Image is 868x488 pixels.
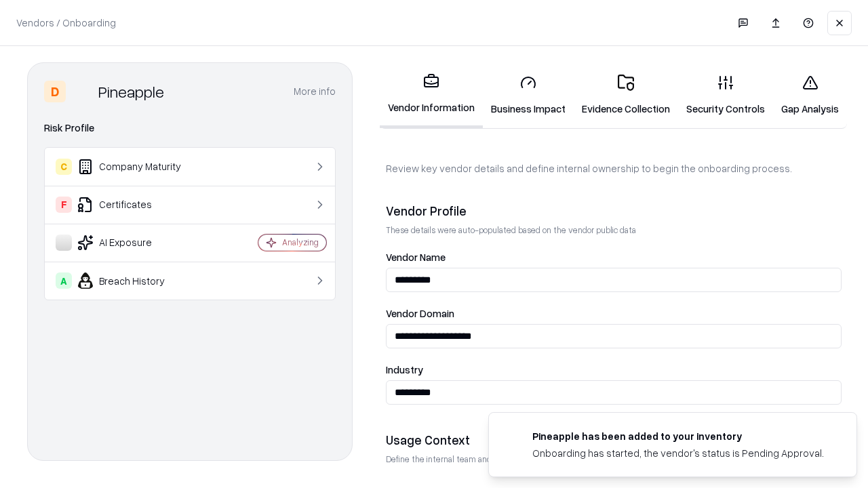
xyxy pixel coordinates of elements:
[386,252,842,262] label: Vendor Name
[773,64,847,127] a: Gap Analysis
[56,235,218,251] div: AI Exposure
[282,237,319,248] div: Analyzing
[71,81,93,102] img: Pineapple
[56,272,218,289] div: Breach History
[678,64,773,127] a: Security Controls
[380,62,483,128] a: Vendor Information
[483,64,574,127] a: Business Impact
[386,203,842,219] div: Vendor Profile
[98,81,164,102] div: Pineapple
[294,79,336,104] button: More info
[56,197,218,213] div: Certificates
[505,429,521,445] img: pineappleenergy.com
[56,159,72,175] div: C
[56,272,72,289] div: A
[386,453,842,465] p: Define the internal team and reason for using this vendor. This helps assess business relevance a...
[16,16,116,30] p: Vendors / Onboarding
[56,159,218,175] div: Company Maturity
[532,429,824,443] div: Pineapple has been added to your inventory
[44,120,336,136] div: Risk Profile
[532,446,824,460] div: Onboarding has started, the vendor's status is Pending Approval.
[386,224,842,236] p: These details were auto-populated based on the vendor public data
[386,432,842,448] div: Usage Context
[56,197,72,213] div: F
[386,308,842,319] label: Vendor Domain
[386,365,842,375] label: Industry
[574,64,678,127] a: Evidence Collection
[386,161,842,176] p: Review key vendor details and define internal ownership to begin the onboarding process.
[44,81,66,102] div: D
